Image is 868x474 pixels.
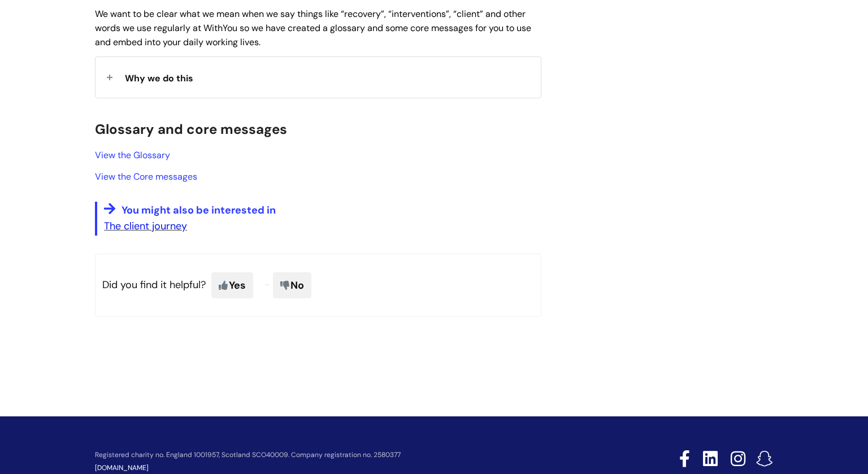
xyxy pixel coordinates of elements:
[95,451,599,459] p: Registered charity no. England 1001957, Scotland SCO40009. Company registration no. 2580377
[95,149,170,161] a: View the Glossary
[95,254,541,317] p: Did you find it helpful?
[125,72,193,84] span: Why we do this
[95,463,149,472] a: [DOMAIN_NAME]
[211,272,253,298] span: Yes
[95,8,531,48] span: We want to be clear what we mean when we say things like “recovery”, “interventions”, “client” an...
[273,272,311,298] span: No
[95,120,287,138] span: Glossary and core messages
[95,171,197,182] a: View the Core messages
[121,203,276,217] span: You might also be interested in
[104,219,187,233] a: The client journey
